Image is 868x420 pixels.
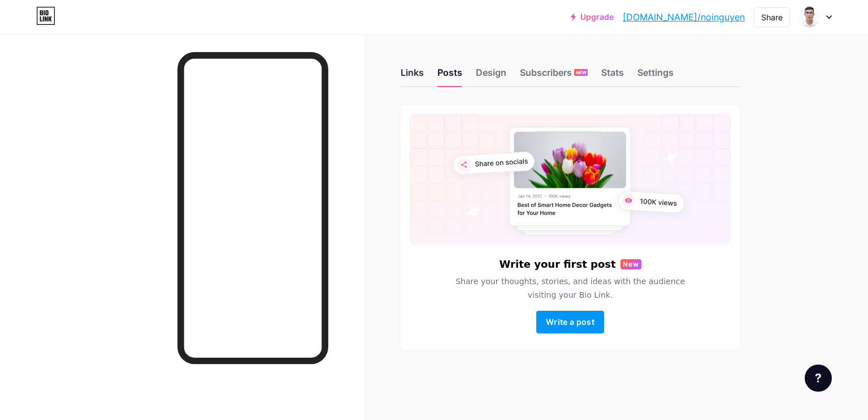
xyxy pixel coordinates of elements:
[520,66,588,86] div: Subscribers
[576,69,587,76] span: NEW
[500,259,616,270] h6: Write your first post
[601,66,624,86] div: Stats
[401,66,424,86] div: Links
[761,11,783,23] div: Share
[571,12,614,22] a: Upgrade
[623,10,745,24] a: [DOMAIN_NAME]/noinguyen
[442,275,698,302] span: Share your thoughts, stories, and ideas with the audience visiting your Bio Link.
[536,311,604,333] button: Write a post
[476,66,506,86] div: Design
[437,66,462,86] div: Posts
[798,6,820,28] img: noinguyen
[623,259,639,269] span: New
[637,66,674,86] div: Settings
[546,317,594,327] span: Write a post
